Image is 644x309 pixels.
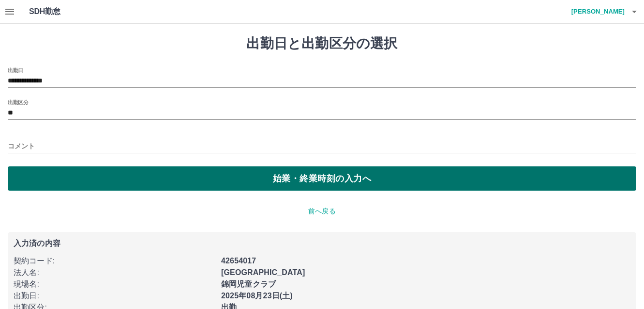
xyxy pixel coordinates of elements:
[14,267,215,278] p: 法人名 :
[8,166,636,191] button: 始業・終業時刻の入力へ
[221,292,293,300] b: 2025年08月23日(土)
[8,66,23,74] label: 出勤日
[14,240,630,247] p: 入力済の内容
[8,206,636,216] p: 前へ戻る
[14,278,215,290] p: 現場名 :
[221,257,256,265] b: 42654017
[14,290,215,302] p: 出勤日 :
[8,98,28,106] label: 出勤区分
[14,255,215,267] p: 契約コード :
[8,35,636,52] h1: 出勤日と出勤区分の選択
[221,280,276,288] b: 錦岡児童クラブ
[221,268,305,276] b: [GEOGRAPHIC_DATA]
